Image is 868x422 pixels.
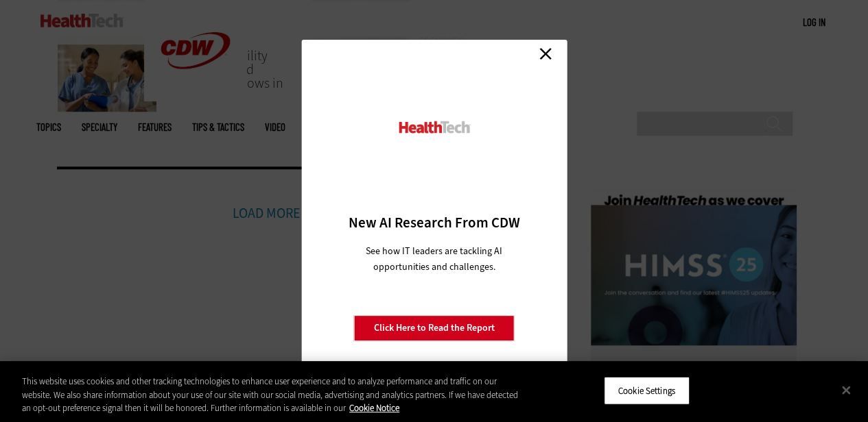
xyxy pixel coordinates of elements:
div: This website uses cookies and other tracking technologies to enhance user experience and to analy... [22,375,521,415]
a: More information about your privacy [349,402,399,414]
h3: New AI Research From CDW [325,213,543,232]
img: HealthTech_0.png [397,120,471,134]
a: Close [535,43,556,64]
a: Click Here to Read the Report [354,315,515,341]
button: Cookie Settings [604,376,690,405]
p: See how IT leaders are tackling AI opportunities and challenges. [349,243,519,275]
button: Close [831,375,861,405]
